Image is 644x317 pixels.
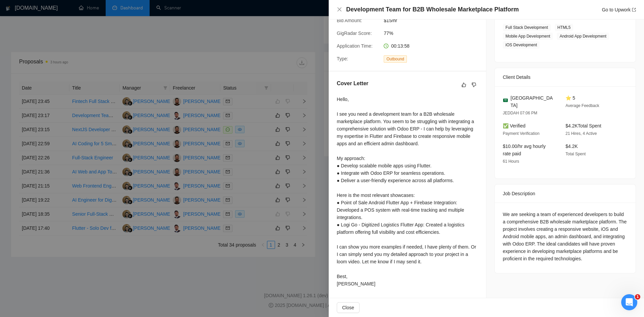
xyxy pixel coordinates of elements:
span: Close [342,304,354,311]
span: HTML5 [555,24,573,31]
span: Type: [337,56,348,61]
span: Application Time: [337,43,373,49]
a: Go to Upworkexport [602,7,636,12]
span: iOS Development [503,41,540,49]
span: Average Feedback [566,103,599,108]
button: Close [337,7,342,12]
span: $10.00/hr avg hourly rate paid [503,144,546,156]
h5: Cover Letter [337,80,368,88]
span: Total Spent [566,152,586,156]
span: [GEOGRAPHIC_DATA] [511,94,555,109]
span: 77% [384,30,484,37]
span: $4.2K [566,144,578,149]
span: 21 Hires, 4 Active [566,131,597,136]
span: dislike [472,82,476,88]
img: 🇸🇦 [503,98,508,103]
iframe: Intercom live chat [621,294,637,310]
span: ✅ Verified [503,123,526,128]
span: $15/hr [384,17,484,24]
span: export [632,8,636,12]
h4: Development Team for B2B Wholesale Marketplace Platform [346,5,519,14]
span: ⭐ 5 [566,95,575,101]
div: Hello, I see you need a development team for a B2B wholesale marketplace platform. You seem to be... [337,96,478,287]
span: Bid Amount: [337,18,362,23]
span: Mobile App Development [503,33,553,40]
span: Full Stack Development [503,24,551,31]
span: JEDDAH 07:06 PM [503,111,537,115]
span: 00:13:58 [391,43,410,49]
span: 1 [635,294,640,300]
button: like [460,81,468,89]
div: Job Description [503,184,628,203]
span: Payment Verification [503,131,539,136]
span: Android App Development [557,33,609,40]
span: close [337,7,342,12]
span: clock-circle [384,44,388,48]
button: dislike [470,81,478,89]
div: Client Details [503,68,628,86]
span: Outbound [384,55,407,63]
span: GigRadar Score: [337,31,372,36]
div: We are seeking a team of experienced developers to build a comprehensive B2B wholesale marketplac... [503,211,628,262]
span: $4.2K Total Spent [566,123,601,128]
span: like [462,82,466,88]
button: Close [337,302,360,313]
span: 61 Hours [503,159,519,164]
